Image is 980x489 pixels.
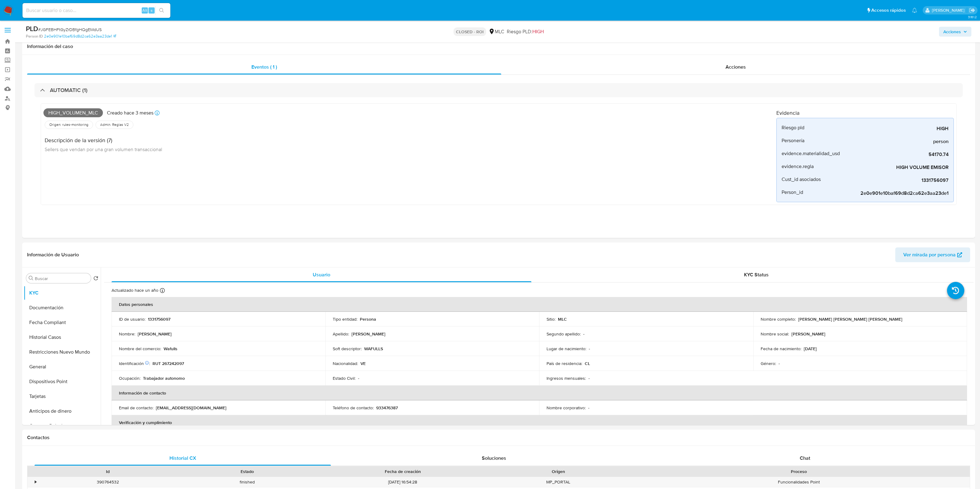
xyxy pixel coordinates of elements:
th: Verificación y cumplimiento [112,415,967,430]
p: - [779,361,780,366]
p: Ocupación : [119,375,140,381]
h1: Información de Usuario [27,252,79,258]
p: - [583,331,584,337]
a: Salir [969,7,975,14]
p: - [588,375,590,381]
b: Person ID [26,34,43,39]
p: - [589,346,590,351]
p: Persona [360,316,376,322]
p: Estado Civil : [333,375,356,381]
p: Género : [761,361,776,366]
button: Buscar [29,276,34,281]
p: WAFULLS [364,346,383,351]
span: High_volumen_mlc [43,108,103,118]
p: País de residencia : [547,361,582,366]
p: Creado hace 3 meses [107,110,153,116]
button: Fecha Compliant [24,315,101,330]
p: Identificación : [119,361,150,366]
p: [DATE] [804,346,817,351]
b: PLD [26,24,38,34]
p: [PERSON_NAME] [PERSON_NAME] [PERSON_NAME] [798,316,902,322]
div: Funcionalidades Point [628,477,970,487]
p: Actualizado hace un año [112,287,158,293]
span: HIGH [532,28,544,35]
span: Eventos ( 1 ) [251,63,277,70]
p: Nombre corporativo : [547,405,586,411]
h1: Información del caso [27,43,970,50]
span: Origen: rules-monitoring [49,122,89,127]
div: Proceso [632,468,966,475]
div: 390764532 [38,477,177,487]
p: Nombre social : [761,331,789,337]
p: RUT 267242097 [152,361,184,366]
p: Nombre : [119,331,135,337]
p: VE [360,361,366,366]
span: Admin. Reglas V2 [100,122,129,127]
span: Alt [142,7,147,13]
h1: Contactos [27,435,970,441]
div: AUTOMATIC (1) [35,83,963,97]
p: Soft descriptor : [333,346,362,351]
div: finished [177,477,317,487]
div: MLC [489,28,504,35]
p: [PERSON_NAME] [138,331,172,337]
span: Ver mirada por persona [903,247,956,262]
p: [PERSON_NAME] [352,331,385,337]
th: Información de contacto [112,386,967,400]
button: Volver al orden por defecto [93,276,98,283]
span: Acciones [726,63,746,70]
p: Email de contacto : [119,405,153,411]
button: General [24,359,101,374]
p: MLC [558,316,567,322]
a: Notificaciones [912,8,917,13]
p: Lugar de nacimiento : [547,346,586,351]
h3: AUTOMATIC (1) [50,87,87,94]
div: Fecha de creación [321,468,484,475]
input: Buscar [35,276,88,281]
button: Ver mirada por persona [895,247,970,262]
a: 2e0e901e10baf69d8d2ca62e3aa23de1 [44,34,116,39]
div: Origen [493,468,624,475]
span: Historial CX [169,455,196,462]
button: Acciones [939,27,971,37]
p: CLOSED - ROI [453,27,486,36]
span: KYC Status [744,271,769,278]
p: camilafernanda.paredessaldano@mercadolibre.cl [932,7,967,13]
button: Anticipos de dinero [24,404,101,419]
p: - [588,405,589,411]
button: Dispositivos Point [24,374,101,389]
p: CL [585,361,590,366]
p: Trabajador autonomo [143,375,185,381]
span: Soluciones [482,455,506,462]
span: Acciones [943,27,961,37]
button: Tarjetas [24,389,101,404]
p: Tipo entidad : [333,316,357,322]
span: # JGFEBHFtGyZrDBfgHQgEMdUS [38,26,102,33]
div: Estado [182,468,312,475]
span: Accesos rápidos [871,7,906,14]
button: KYC [24,286,101,300]
p: Nombre completo : [761,316,796,322]
p: Nacionalidad : [333,361,358,366]
p: 1331756097 [148,316,170,322]
span: Riesgo PLD: [507,28,544,35]
span: Chat [800,455,810,462]
p: Teléfono de contacto : [333,405,374,411]
span: Usuario [313,271,330,278]
h4: Descripción de la versión (7) [45,137,162,144]
input: Buscar usuario o caso... [22,6,170,14]
p: [EMAIL_ADDRESS][DOMAIN_NAME] [156,405,226,411]
button: Documentación [24,300,101,315]
p: [PERSON_NAME] [791,331,825,337]
p: Apellido : [333,331,349,337]
p: Wafulls [164,346,177,351]
p: - [358,375,359,381]
p: 933476387 [376,405,398,411]
button: Historial Casos [24,330,101,345]
button: Cruces y Relaciones [24,419,101,433]
p: ID de usuario : [119,316,145,322]
span: s [151,7,152,13]
div: • [35,479,36,485]
span: Sellers que vendan por una gran volumen transaccional [45,146,162,153]
p: Sitio : [547,316,555,322]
